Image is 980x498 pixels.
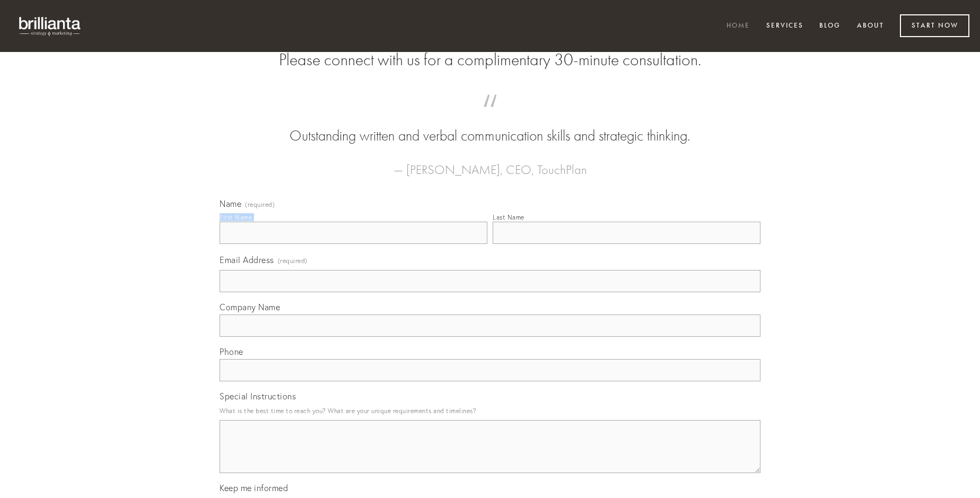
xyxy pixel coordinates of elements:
[720,18,757,35] a: Home
[220,198,241,209] span: Name
[278,254,308,268] span: (required)
[220,255,274,265] span: Email Address
[220,346,243,357] span: Phone
[237,105,743,146] blockquote: Outstanding written and verbal communication skills and strategic thinking.
[220,391,296,401] span: Special Instructions
[900,14,969,37] a: Start Now
[220,404,760,418] p: What is the best time to reach you? What are your unique requirements and timelines?
[237,146,743,180] figcaption: — [PERSON_NAME], CEO, TouchPlan
[11,11,90,41] img: brillianta - research, strategy, marketing
[850,18,891,35] a: About
[220,213,252,221] div: First Name
[220,302,280,312] span: Company Name
[759,18,810,35] a: Services
[237,105,743,126] span: “
[220,483,288,493] span: Keep me informed
[245,202,275,208] span: (required)
[220,50,760,70] h2: Please connect with us for a complimentary 30-minute consultation.
[812,18,847,35] a: Blog
[493,213,524,221] div: Last Name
